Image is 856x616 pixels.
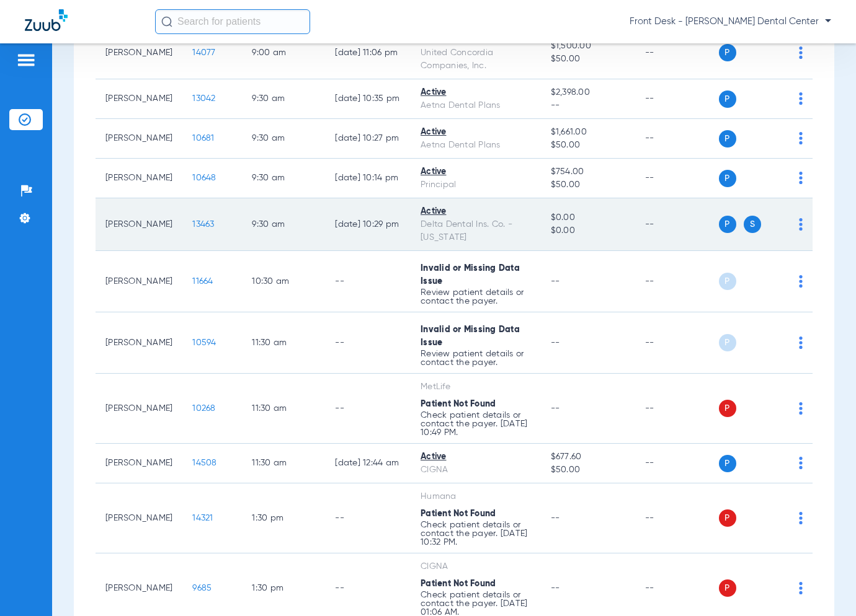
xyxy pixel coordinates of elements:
[421,264,520,286] span: Invalid or Missing Data Issue
[551,224,625,237] span: $0.00
[799,402,803,415] img: group-dot-blue.svg
[192,584,212,592] span: 9685
[325,159,411,198] td: [DATE] 10:14 PM
[421,509,496,518] span: Patient Not Found
[421,560,531,573] div: CIGNA
[242,159,325,198] td: 9:30 AM
[630,15,831,28] span: Front Desk - [PERSON_NAME] Dental Center
[421,99,531,112] div: Aetna Dental Plans
[242,27,325,79] td: 9:00 AM
[799,46,803,59] img: group-dot-blue.svg
[551,514,560,522] span: --
[192,94,215,103] span: 13042
[161,16,172,27] img: Search Icon
[799,92,803,105] img: group-dot-blue.svg
[421,325,520,347] span: Invalid or Missing Data Issue
[421,86,531,99] div: Active
[719,170,736,187] span: P
[192,404,215,413] span: 10268
[192,338,216,347] span: 10594
[635,251,719,312] td: --
[155,9,310,34] input: Search for patients
[719,509,736,527] span: P
[551,53,625,66] span: $50.00
[192,459,216,467] span: 14508
[635,483,719,553] td: --
[325,483,411,553] td: --
[799,457,803,469] img: group-dot-blue.svg
[96,374,182,444] td: [PERSON_NAME]
[16,53,36,68] img: hamburger-icon
[551,178,625,191] span: $50.00
[719,579,736,597] span: P
[421,218,531,244] div: Delta Dental Ins. Co. - [US_STATE]
[551,86,625,99] span: $2,398.00
[192,220,214,229] span: 13463
[635,312,719,374] td: --
[421,579,496,588] span: Patient Not Found
[192,514,213,522] span: 14321
[242,198,325,251] td: 9:30 AM
[421,400,496,408] span: Patient Not Found
[551,451,625,464] span: $677.60
[799,218,803,231] img: group-dot-blue.svg
[551,99,625,112] span: --
[635,159,719,198] td: --
[325,27,411,79] td: [DATE] 11:06 PM
[96,312,182,374] td: [PERSON_NAME]
[421,288,531,306] p: Review patient details or contact the payer.
[192,277,213,286] span: 11664
[744,216,761,233] span: S
[719,130,736,147] span: P
[421,490,531,503] div: Humana
[551,165,625,178] span: $754.00
[551,404,560,413] span: --
[799,172,803,184] img: group-dot-blue.svg
[799,132,803,144] img: group-dot-blue.svg
[325,198,411,251] td: [DATE] 10:29 PM
[421,451,531,464] div: Active
[96,444,182,483] td: [PERSON_NAME]
[635,444,719,483] td: --
[325,444,411,483] td: [DATE] 12:44 AM
[192,48,215,57] span: 14077
[551,277,560,286] span: --
[242,444,325,483] td: 11:30 AM
[421,411,531,437] p: Check patient details or contact the payer. [DATE] 10:49 PM.
[421,205,531,218] div: Active
[421,464,531,477] div: CIGNA
[242,251,325,312] td: 10:30 AM
[96,483,182,553] td: [PERSON_NAME]
[551,40,625,53] span: $1,500.00
[719,400,736,417] span: P
[719,334,736,351] span: P
[794,557,856,616] iframe: Chat Widget
[25,9,68,31] img: Zuub Logo
[421,178,531,191] div: Principal
[635,198,719,251] td: --
[551,338,560,347] span: --
[96,251,182,312] td: [PERSON_NAME]
[242,312,325,374] td: 11:30 AM
[719,455,736,472] span: P
[325,251,411,312] td: --
[551,584,560,592] span: --
[421,139,531,152] div: Aetna Dental Plans
[635,27,719,79] td: --
[96,159,182,198] td: [PERSON_NAME]
[551,126,625,139] span: $1,661.00
[96,79,182,119] td: [PERSON_NAME]
[96,27,182,79] td: [PERSON_NAME]
[242,374,325,444] td: 11:30 AM
[242,483,325,553] td: 1:30 PM
[719,273,736,290] span: P
[421,521,531,547] p: Check patient details or contact the payer. [DATE] 10:32 PM.
[242,79,325,119] td: 9:30 AM
[192,134,214,143] span: 10681
[551,139,625,152] span: $50.00
[325,312,411,374] td: --
[635,119,719,159] td: --
[96,198,182,251] td: [PERSON_NAME]
[325,119,411,159] td: [DATE] 10:27 PM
